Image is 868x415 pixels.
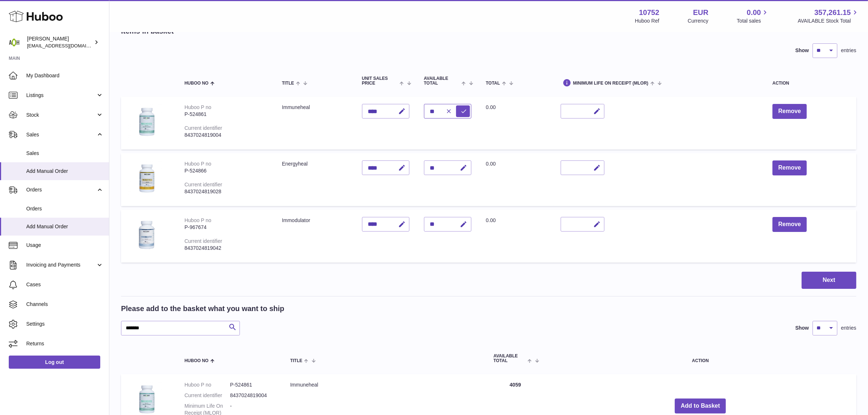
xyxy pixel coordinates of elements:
a: Log out [9,356,100,369]
span: Orders [26,186,96,193]
span: Stock [26,112,96,119]
div: 8437024819042 [184,245,267,252]
div: Huboo P no [184,104,211,110]
div: Huboo Ref [635,18,659,24]
span: 0.00 [486,104,496,110]
a: 357,261.15 AVAILABLE Stock Total [798,8,859,24]
td: Energyheal [275,153,354,206]
span: AVAILABLE Stock Total [798,18,859,24]
div: Current identifier [184,125,222,131]
div: Current identifier [184,238,222,244]
span: 0.00 [486,217,496,223]
button: Remove [772,217,807,232]
button: Next [802,272,856,289]
span: Huboo no [184,358,209,363]
label: Show [795,47,809,54]
span: Add Manual Order [26,168,104,175]
button: Add to Basket [675,399,726,414]
dt: Current identifier [184,392,230,399]
strong: 10752 [639,8,659,18]
span: AVAILABLE Total [424,76,460,86]
span: entries [841,325,856,331]
label: Show [795,325,809,331]
span: Invoicing and Payments [26,261,96,268]
span: Add Manual Order [26,223,104,230]
span: 357,261.15 [814,8,851,18]
dd: P-524861 [230,381,276,388]
th: Action [545,346,856,371]
dd: 8437024819004 [230,392,276,399]
span: My Dashboard [26,72,104,79]
span: Unit Sales Price [362,76,398,86]
dt: Huboo P no [184,381,230,388]
button: Remove [772,104,807,119]
div: P-524866 [184,167,267,174]
span: Sales [26,131,96,138]
div: P-524861 [184,111,267,118]
img: Energyheal [128,160,165,197]
span: entries [841,47,856,54]
span: Total [486,81,500,86]
span: Returns [26,340,104,347]
span: Orders [26,205,104,212]
div: [PERSON_NAME] [27,35,93,49]
td: Immodulator [275,210,354,263]
span: Sales [26,150,104,157]
div: Action [772,81,849,86]
span: Usage [26,242,104,249]
div: Current identifier [184,182,222,187]
strong: EUR [693,8,708,18]
span: Listings [26,92,96,99]
span: Settings [26,321,104,327]
img: Immodulator [128,217,165,253]
div: 8437024819028 [184,188,267,195]
span: 0.00 [747,8,761,18]
div: 8437024819004 [184,132,267,139]
div: P-967674 [184,224,267,231]
span: [EMAIL_ADDRESS][DOMAIN_NAME] [27,43,107,49]
div: Currency [688,18,709,24]
span: Huboo no [184,81,209,86]
button: Remove [772,160,807,175]
span: Channels [26,301,104,308]
div: Huboo P no [184,161,211,167]
span: Title [282,81,294,86]
td: Immuneheal [275,97,354,150]
h2: Please add to the basket what you want to ship [121,304,284,314]
span: Title [290,358,302,363]
div: Huboo P no [184,217,211,223]
span: 0.00 [486,161,496,167]
span: Total sales [737,18,769,24]
span: Cases [26,281,104,288]
img: Immuneheal [128,104,165,140]
img: internalAdmin-10752@internal.huboo.com [9,37,20,48]
span: Minimum Life On Receipt (MLOR) [573,81,649,86]
a: 0.00 Total sales [737,8,769,24]
span: AVAILABLE Total [494,354,526,363]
